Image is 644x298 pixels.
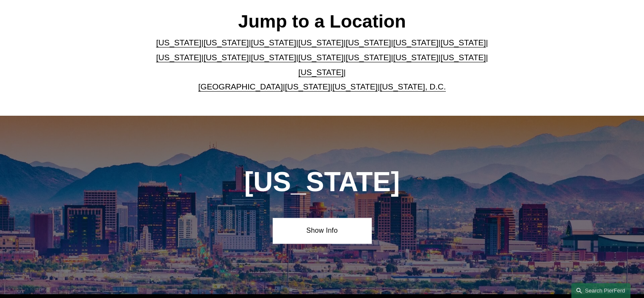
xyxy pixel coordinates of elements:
[149,10,495,32] h2: Jump to a Location
[380,82,446,91] a: [US_STATE], D.C.
[440,53,486,62] a: [US_STATE]
[332,82,378,91] a: [US_STATE]
[251,38,296,47] a: [US_STATE]
[440,38,486,47] a: [US_STATE]
[393,38,438,47] a: [US_STATE]
[345,53,391,62] a: [US_STATE]
[251,53,296,62] a: [US_STATE]
[199,167,445,198] h1: [US_STATE]
[299,68,344,77] a: [US_STATE]
[149,36,495,94] p: | | | | | | | | | | | | | | | | | |
[571,283,630,298] a: Search this site
[285,82,330,91] a: [US_STATE]
[273,218,371,243] a: Show Info
[299,38,344,47] a: [US_STATE]
[156,53,202,62] a: [US_STATE]
[299,53,344,62] a: [US_STATE]
[198,82,283,91] a: [GEOGRAPHIC_DATA]
[204,53,249,62] a: [US_STATE]
[156,38,202,47] a: [US_STATE]
[345,38,391,47] a: [US_STATE]
[204,38,249,47] a: [US_STATE]
[393,53,438,62] a: [US_STATE]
